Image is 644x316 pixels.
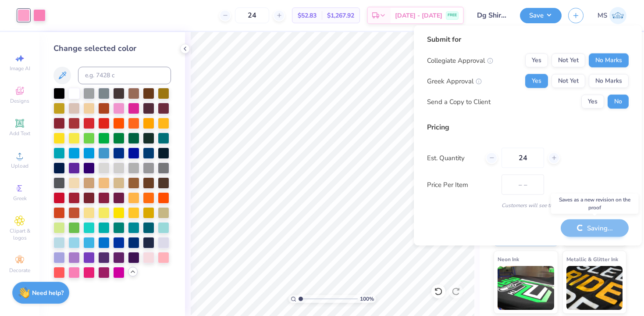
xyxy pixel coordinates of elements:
[235,7,269,23] input: – –
[581,95,604,109] button: Yes
[598,11,607,21] span: MS
[327,11,354,20] span: $1,267.92
[551,54,585,68] button: Not Yet
[9,130,30,137] span: Add Text
[78,67,171,84] input: e.g. 7428 c
[470,7,513,24] input: Untitled Design
[427,97,491,107] div: Send a Copy to Client
[589,54,629,68] button: No Marks
[10,65,30,72] span: Image AI
[11,162,28,169] span: Upload
[427,201,629,209] div: Customers will see this price on HQ.
[360,295,374,303] span: 100 %
[32,289,64,297] strong: Need help?
[298,11,317,20] span: $52.83
[9,267,30,274] span: Decorate
[13,195,27,202] span: Greek
[520,8,562,23] button: Save
[427,55,493,65] div: Collegiate Approval
[10,97,29,104] span: Designs
[609,7,626,24] img: Meredith Shults
[551,194,639,214] div: Saves as a new revision on the proof
[427,34,629,45] div: Submit for
[427,153,479,163] label: Est. Quantity
[448,12,457,18] span: FREE
[598,7,626,24] a: MS
[53,43,171,54] div: Change selected color
[608,95,629,109] button: No
[502,148,544,168] input: – –
[525,74,548,88] button: Yes
[525,54,548,68] button: Yes
[427,180,495,190] label: Price Per Item
[427,76,482,86] div: Greek Approval
[4,227,35,241] span: Clipart & logos
[551,74,585,88] button: Not Yet
[566,266,623,310] img: Metallic & Glitter Ink
[589,74,629,88] button: No Marks
[395,11,442,20] span: [DATE] - [DATE]
[566,255,618,264] span: Metallic & Glitter Ink
[498,266,554,310] img: Neon Ink
[498,255,519,264] span: Neon Ink
[427,122,629,133] div: Pricing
